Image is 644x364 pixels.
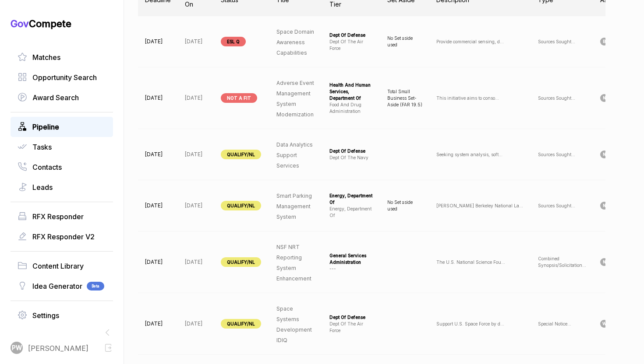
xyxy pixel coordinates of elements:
[221,150,261,159] span: QUALIFY/NL
[276,305,312,343] span: Space Systems Development IDIQ
[11,18,29,29] span: Gov
[329,266,373,272] div: ---
[603,259,606,265] span: N
[387,199,422,212] p: No Set aside used
[329,148,373,154] div: dept of defense
[276,244,311,282] span: NSF NRT Reporting System Enhancement
[12,343,22,353] span: PW
[32,231,95,242] span: RFX Responder V2
[436,259,524,266] p: The U.S. National Science Fou ...
[18,211,106,222] a: RFX Responder
[185,320,207,328] p: [DATE]
[18,231,106,242] a: RFX Responder V2
[276,192,312,220] span: Smart Parking Management System
[603,38,605,45] span: B
[538,38,586,45] p: Sources Sought ...
[145,94,171,102] p: [DATE]
[18,92,106,103] a: Award Search
[32,211,84,222] span: RFX Responder
[32,122,59,132] span: Pipeline
[18,72,106,83] a: Opportunity Search
[602,321,606,327] span: W
[185,202,207,210] p: [DATE]
[18,310,106,321] a: Settings
[18,142,106,152] a: Tasks
[329,32,373,38] div: dept of defense
[603,95,606,101] span: N
[145,258,171,266] p: [DATE]
[329,101,373,115] div: food and drug administration
[538,255,586,269] p: Combined Synopsis/Solicitation ...
[329,38,373,52] div: dept of the air force
[18,182,106,192] a: Leads
[28,343,88,353] span: [PERSON_NAME]
[18,162,106,172] a: Contacts
[18,52,106,63] a: Matches
[276,141,313,169] span: Data Analytics Support Services
[11,17,113,30] h1: Compete
[329,252,373,266] div: general services administration
[32,142,52,152] span: Tasks
[221,201,261,210] span: QUALIFY/NL
[329,192,373,206] div: energy, department of
[32,92,79,103] span: Award Search
[18,122,106,132] a: Pipeline
[87,282,104,290] span: Beta
[18,281,106,291] a: Idea GeneratorBeta
[32,52,60,63] span: Matches
[436,203,524,209] p: [PERSON_NAME] Berkeley National La ...
[436,151,524,158] p: Seeking system analysis, soft ...
[145,320,171,328] p: [DATE]
[329,314,373,321] div: dept of defense
[32,72,97,83] span: Opportunity Search
[329,206,373,219] div: energy, department of
[221,37,246,46] span: ESL Q
[276,28,314,56] span: Space Domain Awareness Capabilities
[145,150,171,158] p: [DATE]
[387,88,422,108] p: Total Small Business Set-Aside (FAR 19.5)
[32,310,59,321] span: Settings
[185,150,207,158] p: [DATE]
[276,80,314,118] span: Adverse Event Management System Modernization
[221,93,257,103] span: NOT A FIT
[185,94,207,102] p: [DATE]
[32,261,84,271] span: Content Library
[329,82,373,101] div: health and human services, department of
[387,35,422,48] p: No Set aside used
[538,151,586,158] p: Sources Sought ...
[329,154,373,161] div: dept of the navy
[436,321,524,327] p: Support U.S. Space Force by d ...
[329,321,373,334] div: dept of the air force
[185,38,207,45] p: [DATE]
[221,257,261,267] span: QUALIFY/NL
[538,203,586,209] p: Sources Sought ...
[603,151,606,157] span: N
[221,319,261,329] span: QUALIFY/NL
[32,182,53,192] span: Leads
[436,95,524,101] p: This initiative aims to conso ...
[32,162,62,172] span: Contacts
[185,258,207,266] p: [DATE]
[538,95,586,101] p: Sources Sought ...
[18,261,106,271] a: Content Library
[436,38,524,45] p: Provide commercial sensing, d ...
[603,203,606,209] span: N
[32,281,82,291] span: Idea Generator
[145,38,171,45] p: [DATE]
[145,202,171,210] p: [DATE]
[538,321,586,327] p: Special Notice ...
